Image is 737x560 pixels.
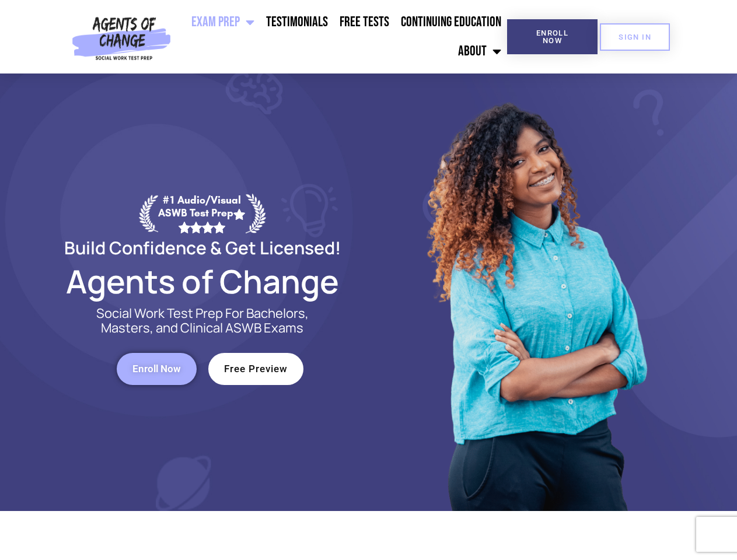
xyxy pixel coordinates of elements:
span: Free Preview [224,364,288,374]
a: SIGN IN [600,23,670,51]
div: #1 Audio/Visual ASWB Test Prep [158,194,246,233]
h2: Build Confidence & Get Licensed! [36,239,369,256]
span: Enroll Now [132,364,181,374]
a: Enroll Now [117,353,197,385]
a: Exam Prep [186,8,260,37]
p: Social Work Test Prep For Bachelors, Masters, and Clinical ASWB Exams [83,306,322,335]
a: Enroll Now [507,19,598,54]
span: Enroll Now [526,29,579,44]
a: Testimonials [260,8,334,37]
a: About [452,37,507,66]
nav: Menu [176,8,507,66]
a: Continuing Education [395,8,507,37]
a: Free Tests [334,8,395,37]
h2: Agents of Change [36,268,369,295]
span: SIGN IN [619,33,651,41]
a: Free Preview [208,353,303,385]
img: Website Image 1 (1) [418,73,652,511]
